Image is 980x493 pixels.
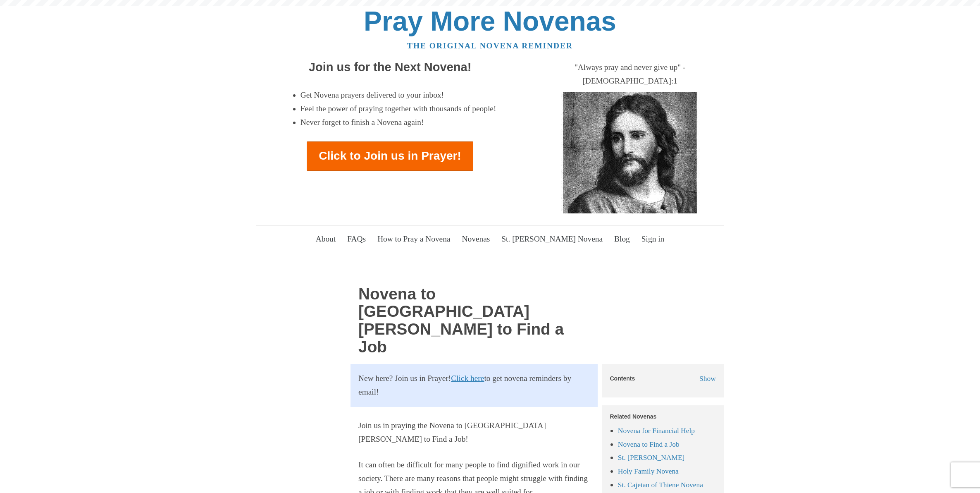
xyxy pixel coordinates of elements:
[618,440,680,448] a: Novena to Find a Job
[307,141,473,171] a: Click to Join us in Prayer!
[358,285,590,356] h1: Novena to [GEOGRAPHIC_DATA][PERSON_NAME] to Find a Job
[451,372,484,385] a: Click here
[343,227,371,251] a: FAQs
[551,92,709,213] img: Jesus
[311,227,341,251] a: About
[637,227,669,251] a: Sign in
[373,227,455,251] a: How to Pray a Novena
[497,227,608,251] a: St. [PERSON_NAME] Novena
[300,102,496,116] li: Feel the power of praying together with thousands of people!
[300,89,496,102] li: Get Novena prayers delivered to your inbox!
[618,453,685,462] a: St. [PERSON_NAME]
[609,227,634,251] a: Blog
[358,419,590,446] p: Join us in praying the Novena to [GEOGRAPHIC_DATA][PERSON_NAME] to Find a Job!
[536,61,724,88] div: "Always pray and never give up" - [DEMOGRAPHIC_DATA]:1
[351,364,598,407] section: New here? Join us in Prayer! to get novena reminders by email!
[457,227,495,251] a: Novenas
[407,41,573,50] a: The original novena reminder
[610,376,635,382] h5: Contents
[300,116,496,129] li: Never forget to finish a Novena again!
[364,6,616,36] a: Pray More Novenas
[610,414,716,420] h5: Related Novenas
[699,374,716,383] span: Show
[618,426,695,435] a: Novena for Financial Help
[618,481,703,489] a: St. Cajetan of Thiene Novena
[618,467,679,475] a: Holy Family Novena
[256,61,524,74] h2: Join us for the Next Novena!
